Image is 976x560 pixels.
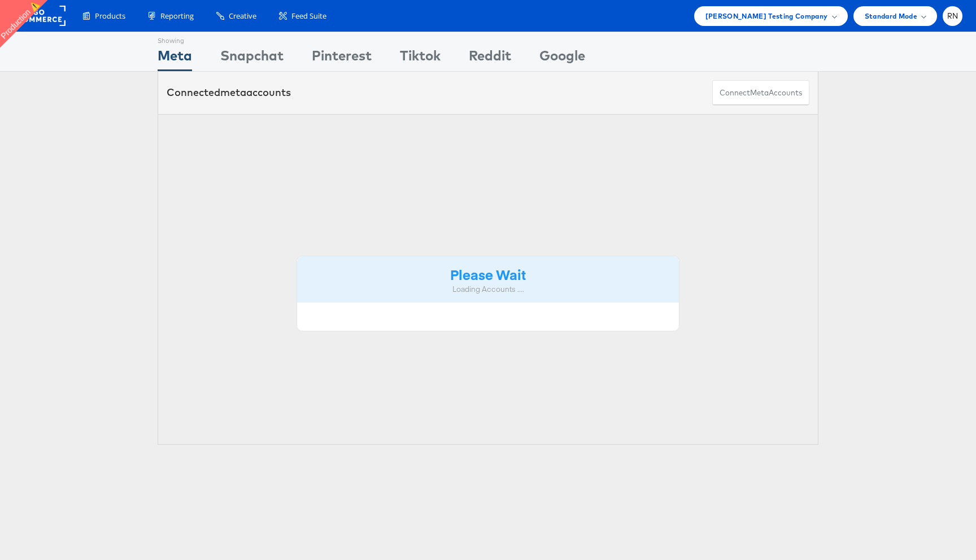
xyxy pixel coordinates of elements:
[158,32,192,46] div: Showing
[450,265,526,283] strong: Please Wait
[469,46,511,71] div: Reddit
[947,12,958,20] span: RN
[95,11,125,21] span: Products
[312,46,372,71] div: Pinterest
[865,10,917,22] span: Standard Mode
[160,11,194,21] span: Reporting
[220,86,246,99] span: meta
[539,46,585,71] div: Google
[705,10,828,22] span: [PERSON_NAME] Testing Company
[291,11,326,21] span: Feed Suite
[712,80,809,106] button: ConnectmetaAccounts
[750,88,769,98] span: meta
[229,11,256,21] span: Creative
[306,284,670,295] div: Loading Accounts ....
[158,46,192,71] div: Meta
[167,85,291,100] div: Connected accounts
[400,46,441,71] div: Tiktok
[220,46,284,71] div: Snapchat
